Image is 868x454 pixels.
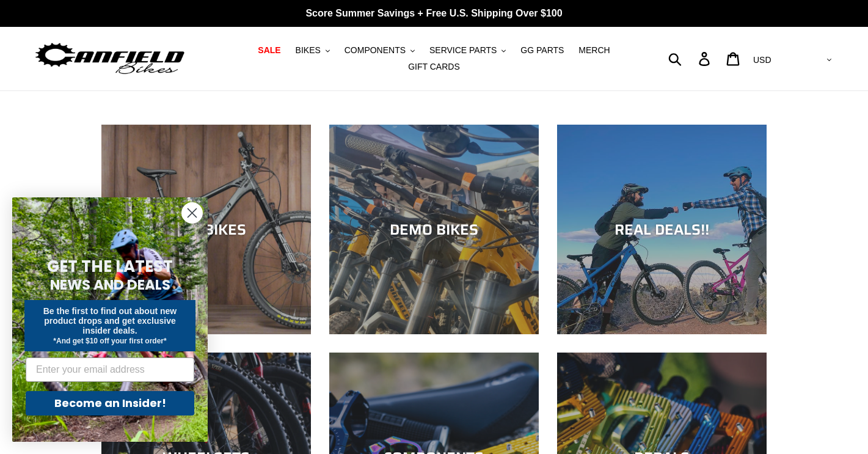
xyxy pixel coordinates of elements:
span: GET THE LATEST [47,255,173,277]
span: Be the first to find out about new product drops and get exclusive insider deals. [43,306,177,335]
a: REAL DEALS!! [557,125,767,334]
span: SERVICE PARTS [429,45,497,56]
div: DEMO BIKES [329,221,539,238]
button: SERVICE PARTS [423,42,512,59]
a: SALE [252,42,286,59]
span: NEWS AND DEALS [50,275,170,295]
button: Become an Insider! [26,391,194,416]
span: MERCH [578,45,610,56]
button: Close dialog [181,202,203,224]
a: GG PARTS [514,42,570,59]
img: Canfield Bikes [34,40,186,78]
div: REAL DEALS!! [557,221,767,238]
a: MERCH [572,42,616,59]
a: DEMO BIKES [329,125,539,334]
span: COMPONENTS [345,45,406,56]
span: SALE [258,45,280,56]
button: BIKES [290,42,336,59]
span: *And get $10 off your first order* [53,337,166,345]
span: BIKES [296,45,321,56]
span: GG PARTS [520,45,564,56]
a: NEW BIKES [101,125,311,334]
a: GIFT CARDS [402,59,466,75]
span: GIFT CARDS [408,62,460,72]
button: COMPONENTS [338,42,421,59]
input: Enter your email address [26,357,194,382]
input: Search [675,45,706,72]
